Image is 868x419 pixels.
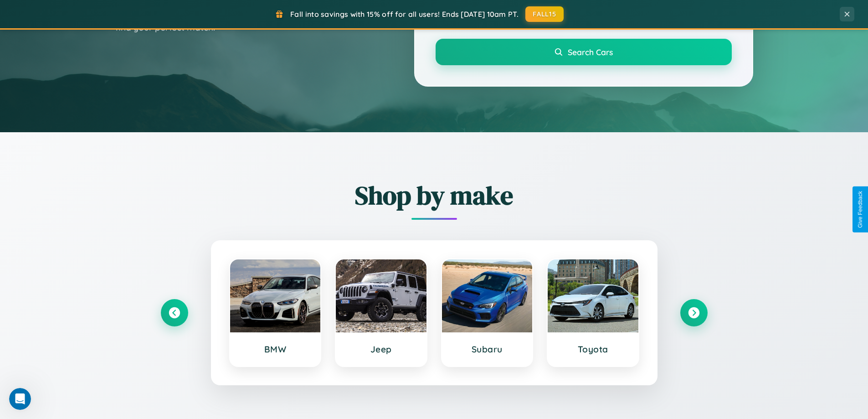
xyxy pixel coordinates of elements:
h3: Subaru [451,344,524,355]
h3: Toyota [557,344,629,355]
button: Search Cars [436,39,732,65]
button: FALL15 [525,6,564,22]
span: Fall into savings with 15% off for all users! Ends [DATE] 10am PT. [290,10,519,19]
iframe: Intercom live chat [9,388,31,410]
h2: Shop by make [161,178,708,213]
div: Give Feedback [857,191,863,228]
h3: Jeep [345,344,417,355]
h3: BMW [239,344,312,355]
span: Search Cars [568,47,613,57]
